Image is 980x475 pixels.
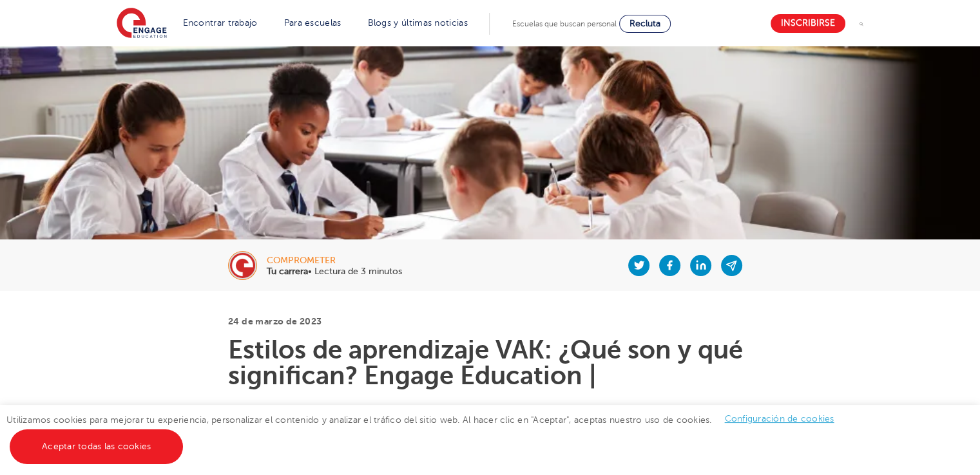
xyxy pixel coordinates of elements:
[781,19,835,28] font: Inscribirse
[619,15,671,33] a: Recluta
[629,19,660,28] font: Recluta
[267,266,308,276] font: Tu carrera
[117,8,167,40] img: Educación comprometida
[284,18,341,28] a: Para escuelas
[183,18,258,28] a: Encontrar trabajo
[228,316,322,326] font: 24 de marzo de 2023
[725,414,834,424] a: Configuración de cookies
[771,14,845,33] a: Inscribirse
[42,442,151,451] font: Aceptar todas las cookies
[6,414,712,424] font: Utilizamos cookies para mejorar tu experiencia, personalizar el contenido y analizar el tráfico d...
[308,266,402,276] font: • Lectura de 3 minutos
[10,429,183,464] a: Aceptar todas las cookies
[267,256,336,265] font: comprometer
[228,335,743,390] font: Estilos de aprendizaje VAK: ¿Qué son y qué significan? Engage Education |
[368,18,468,28] a: Blogs y últimas noticias
[512,19,617,28] font: Escuelas que buscan personal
